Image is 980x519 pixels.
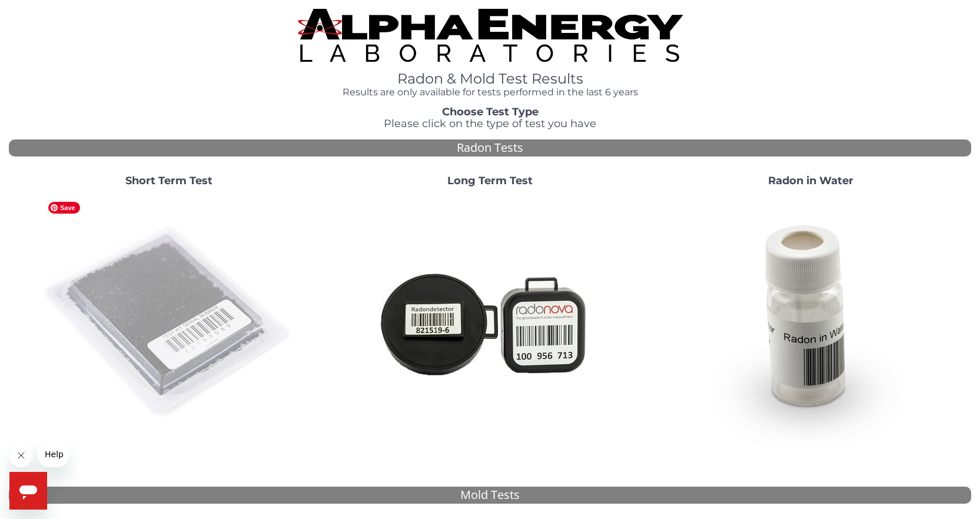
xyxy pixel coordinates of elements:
strong: Long Term Test [447,174,533,187]
span: Save [48,202,80,214]
iframe: Button to launch messaging window [9,472,47,510]
img: Radtrak2vsRadtrak3.jpg [363,196,616,449]
div: Radon Tests [9,139,971,157]
div: Mold Tests [9,487,971,504]
iframe: Close message [9,444,33,467]
h4: Results are only available for tests performed in the last 6 years [298,87,683,98]
span: Please click on the type of test you have [384,117,596,130]
iframe: Message from company [38,441,69,467]
strong: Radon in Water [768,174,853,187]
strong: Short Term Test [125,174,212,187]
strong: Choose Test Type [442,105,539,118]
img: RadoninWater.jpg [684,196,937,449]
img: TightCrop.jpg [298,9,683,62]
h1: Radon & Mold Test Results [298,71,683,86]
img: ShortTerm.jpg [42,196,295,449]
